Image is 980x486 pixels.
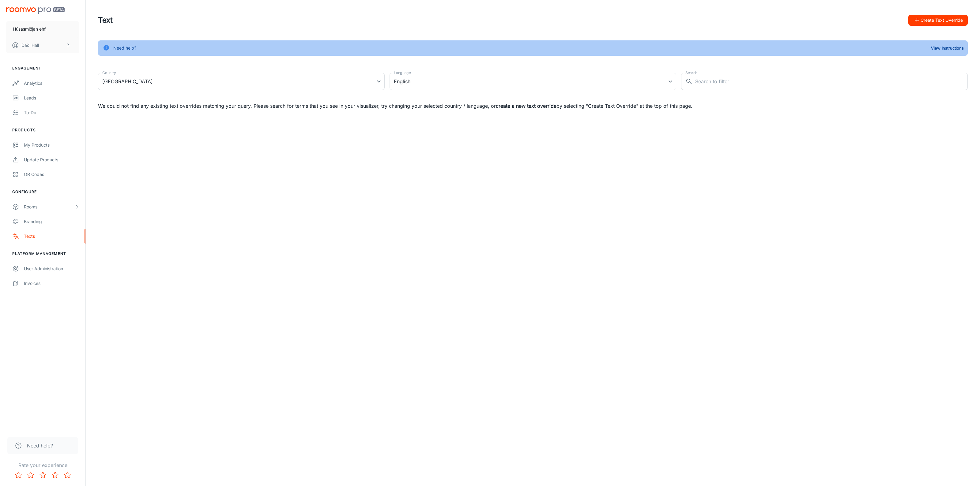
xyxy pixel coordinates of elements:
button: Daði Hall [6,37,79,53]
h1: Text [98,15,113,26]
div: Analytics [24,80,79,87]
p: Húsasmiðjan ehf. [13,26,47,32]
label: Search [685,70,697,75]
label: Language [394,70,411,75]
div: To-do [24,109,79,116]
div: Need help? [113,42,136,54]
button: Húsasmiðjan ehf. [6,21,79,37]
div: English [390,73,676,90]
label: Country [102,70,116,75]
button: View Instructions [929,43,965,53]
input: Search to filter [695,73,968,90]
p: We could not find any existing text overrides matching your query. Please search for terms that y... [98,102,968,110]
div: [GEOGRAPHIC_DATA] [98,73,385,90]
img: Roomvo PRO Beta [6,7,65,14]
div: Leads [24,95,79,101]
p: Daði Hall [21,42,39,49]
button: Create Text Override [908,15,968,26]
strong: create a new text override [496,103,556,109]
